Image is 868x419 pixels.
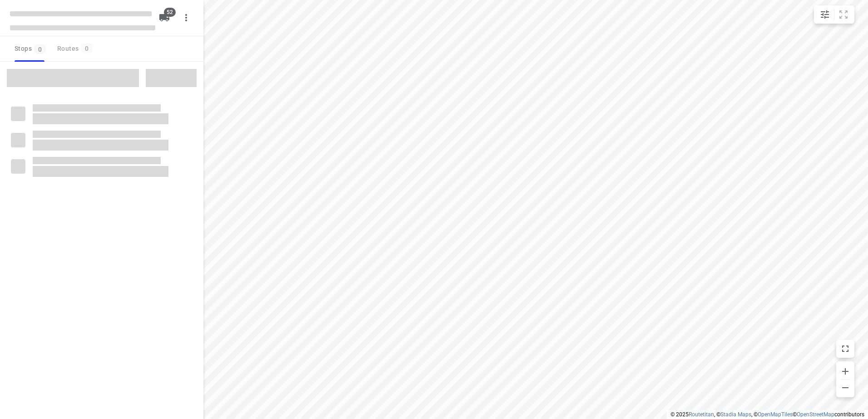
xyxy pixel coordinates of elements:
[671,411,864,418] li: © 2025 , © , © © contributors
[797,411,834,418] a: OpenStreetMap
[758,411,793,418] a: OpenMapTiles
[720,411,751,418] a: Stadia Maps
[814,5,854,24] div: small contained button group
[816,5,834,24] button: Map settings
[689,411,714,418] a: Routetitan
